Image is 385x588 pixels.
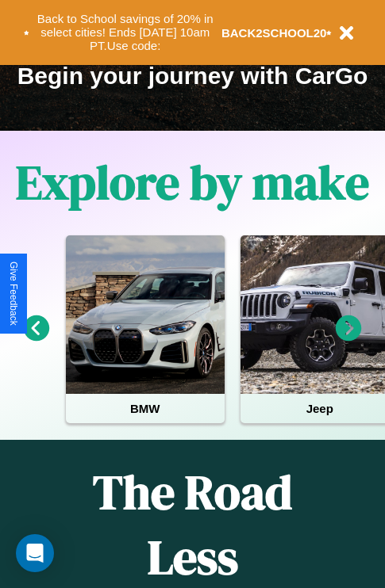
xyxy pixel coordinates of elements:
h1: Explore by make [16,150,369,215]
b: BACK2SCHOOL20 [221,26,327,40]
div: Give Feedback [8,262,19,326]
h4: BMW [66,394,225,423]
button: Back to School savings of 20% in select cities! Ends [DATE] 10am PT.Use code: [29,8,221,57]
div: Open Intercom Messenger [16,534,54,572]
